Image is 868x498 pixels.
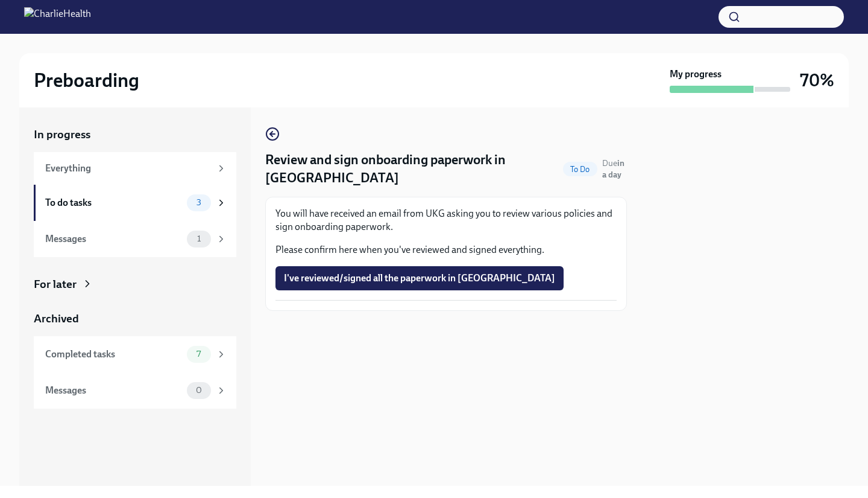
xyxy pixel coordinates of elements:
span: 3 [189,198,209,207]
h4: Review and sign onboarding paperwork in [GEOGRAPHIC_DATA] [265,151,558,187]
strong: in a day [602,158,624,180]
a: For later [34,276,236,292]
a: Archived [34,311,236,327]
a: Everything [34,152,236,185]
strong: My progress [670,68,722,81]
span: Due [602,158,624,180]
div: Messages [45,384,182,397]
a: Messages1 [34,221,236,257]
span: October 10th, 2025 08:00 [602,158,627,180]
span: 1 [190,234,208,243]
img: CharlieHealth [24,7,91,27]
button: I've reviewed/signed all the paperwork in [GEOGRAPHIC_DATA] [275,266,564,290]
h3: 70% [800,69,834,91]
div: Everything [45,162,211,175]
a: To do tasks3 [34,185,236,221]
div: Messages [45,232,182,246]
span: To Do [563,165,597,174]
div: Completed tasks [45,348,182,361]
div: For later [34,276,77,292]
h2: Preboarding [34,68,139,92]
a: Completed tasks7 [34,336,236,372]
a: Messages0 [34,372,236,409]
p: You will have received an email from UKG asking you to review various policies and sign onboardin... [275,207,617,234]
a: In progress [34,127,236,142]
span: I've reviewed/signed all the paperwork in [GEOGRAPHIC_DATA] [284,272,555,284]
div: To do tasks [45,196,182,209]
span: 0 [189,386,209,395]
p: Please confirm here when you've reviewed and signed everything. [275,243,617,257]
span: 7 [189,350,208,359]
